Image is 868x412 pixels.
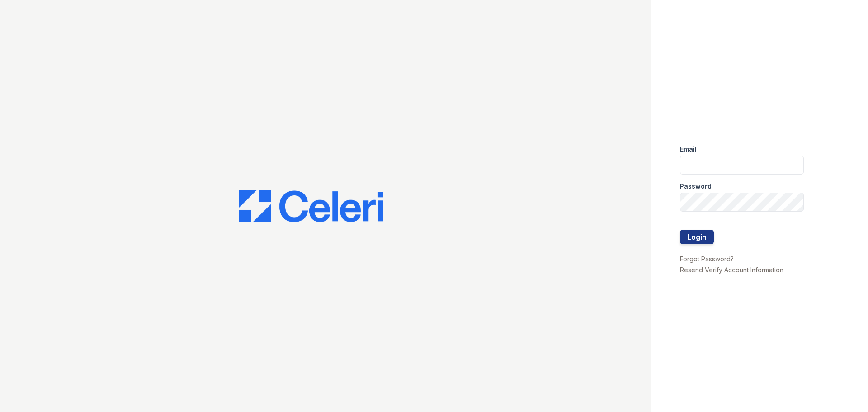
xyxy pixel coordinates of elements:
[680,182,712,191] label: Password
[680,255,734,263] a: Forgot Password?
[680,145,697,154] label: Email
[680,230,714,244] button: Login
[239,190,383,223] img: CE_Logo_Blue-a8612792a0a2168367f1c8372b55b34899dd931a85d93a1a3d3e32e68fde9ad4.png
[680,266,783,274] a: Resend Verify Account Information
